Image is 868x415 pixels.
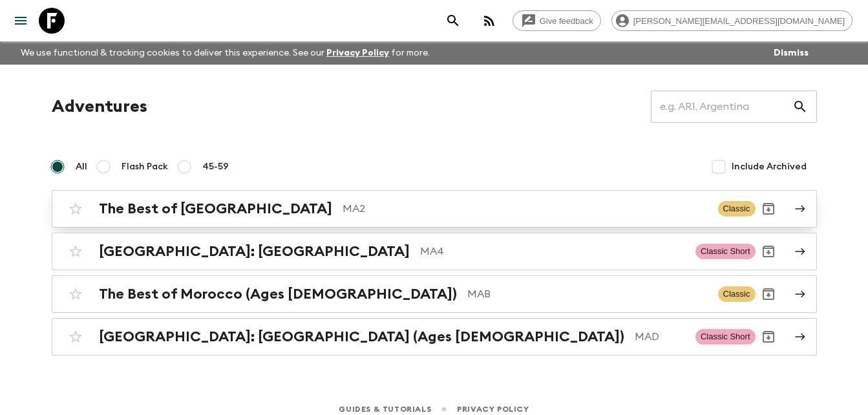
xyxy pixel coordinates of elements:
[732,160,807,173] span: Include Archived
[695,244,756,259] span: Classic Short
[718,201,756,217] span: Classic
[52,318,817,356] a: [GEOGRAPHIC_DATA]: [GEOGRAPHIC_DATA] (Ages [DEMOGRAPHIC_DATA])MADClassic ShortArchive
[440,8,466,34] button: search adventures
[99,243,410,260] h2: [GEOGRAPHIC_DATA]: [GEOGRAPHIC_DATA]
[420,244,685,259] p: MA4
[756,281,781,307] button: Archive
[202,160,229,173] span: 45-59
[635,329,685,345] p: MAD
[533,16,600,26] span: Give feedback
[52,233,817,270] a: [GEOGRAPHIC_DATA]: [GEOGRAPHIC_DATA]MA4Classic ShortArchive
[122,160,168,173] span: Flash Pack
[756,239,781,264] button: Archive
[99,286,457,303] h2: The Best of Morocco (Ages [DEMOGRAPHIC_DATA])
[695,329,756,345] span: Classic Short
[52,190,817,228] a: The Best of [GEOGRAPHIC_DATA]MA2ClassicArchive
[99,200,332,217] h2: The Best of [GEOGRAPHIC_DATA]
[770,44,812,62] button: Dismiss
[513,10,601,31] a: Give feedback
[756,324,781,350] button: Archive
[756,196,781,222] button: Archive
[16,41,435,65] p: We use functional & tracking cookies to deliver this experience. See our for more.
[52,94,147,120] h1: Adventures
[99,328,624,345] h2: [GEOGRAPHIC_DATA]: [GEOGRAPHIC_DATA] (Ages [DEMOGRAPHIC_DATA])
[467,286,708,302] p: MAB
[626,16,852,26] span: [PERSON_NAME][EMAIL_ADDRESS][DOMAIN_NAME]
[52,275,817,313] a: The Best of Morocco (Ages [DEMOGRAPHIC_DATA])MABClassicArchive
[651,89,792,125] input: e.g. AR1, Argentina
[718,286,756,302] span: Classic
[8,8,34,34] button: menu
[326,48,389,58] a: Privacy Policy
[76,160,87,173] span: All
[343,201,708,217] p: MA2
[611,10,852,31] div: [PERSON_NAME][EMAIL_ADDRESS][DOMAIN_NAME]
